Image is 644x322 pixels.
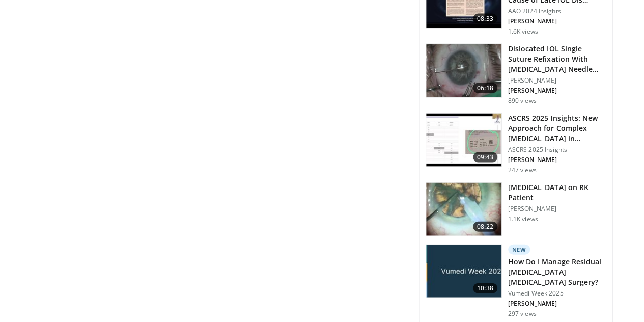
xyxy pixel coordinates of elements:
img: 9de77dd7-fd7f-4bfc-a5f5-b63e24bf9ce4.jpg.150x105_q85_crop-smart_upscale.jpg [426,245,501,298]
a: 09:43 ASCRS 2025 Insights: New Approach for Complex [MEDICAL_DATA] in… ASCRS 2025 Insights [PERSO... [426,113,606,174]
p: ASCRS 2025 Insights [508,146,606,154]
img: 79332ced-6d3b-49e4-8af6-2fa35407dafa.150x105_q85_crop-smart_upscale.jpg [426,114,501,167]
p: 1.1K views [508,215,538,223]
p: [PERSON_NAME] [508,17,606,25]
span: 08:22 [473,222,497,232]
p: 247 views [508,166,537,174]
h3: Dislocated IOL Single Suture Refixation With [MEDICAL_DATA] Needle Assist [508,44,606,74]
p: AAO 2024 Insights [508,7,606,15]
p: [PERSON_NAME] [508,76,606,85]
h3: ASCRS 2025 Insights: New Approach for Complex [MEDICAL_DATA] in… [508,113,606,144]
span: 10:38 [473,283,497,293]
a: 08:22 [MEDICAL_DATA] on RK Patient [PERSON_NAME] 1.1K views [426,182,606,236]
p: New [508,245,530,255]
h3: [MEDICAL_DATA] on RK Patient [508,182,606,203]
span: 06:18 [473,83,497,93]
p: [PERSON_NAME] [508,156,606,164]
img: f34f3682-be80-4159-ba89-eb94a2ad6b68.150x105_q85_crop-smart_upscale.jpg [426,44,501,97]
p: 890 views [508,97,537,105]
p: 297 views [508,310,537,318]
a: 06:18 Dislocated IOL Single Suture Refixation With [MEDICAL_DATA] Needle Assist [PERSON_NAME] [PE... [426,44,606,105]
p: 1.6K views [508,28,538,36]
a: 10:38 New How Do I Manage Residual [MEDICAL_DATA] [MEDICAL_DATA] Surgery? Vumedi Week 2025 [PERSO... [426,245,606,318]
p: [PERSON_NAME] [508,205,606,213]
span: 09:43 [473,152,497,163]
p: [PERSON_NAME] [508,87,606,95]
p: Vumedi Week 2025 [508,289,606,298]
p: [PERSON_NAME] [508,300,606,308]
h3: How Do I Manage Residual [MEDICAL_DATA] [MEDICAL_DATA] Surgery? [508,257,606,287]
span: 08:33 [473,14,497,24]
img: 6a0dd601-a2e6-48ec-9738-da23e5950d7e.150x105_q85_crop-smart_upscale.jpg [426,183,501,236]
